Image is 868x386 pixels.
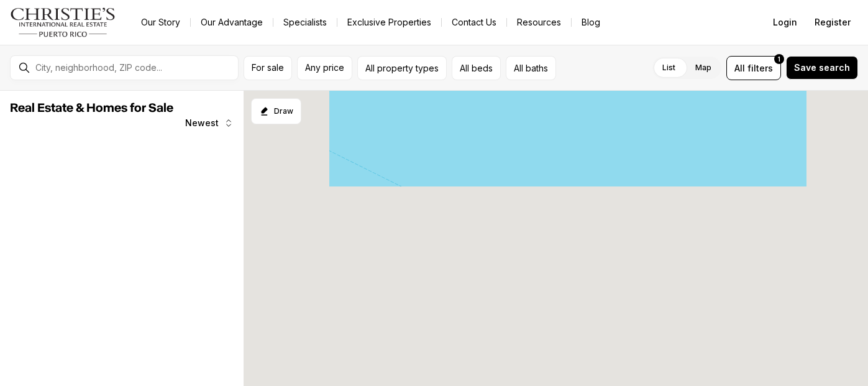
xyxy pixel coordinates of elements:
[251,98,301,124] button: Start drawing
[337,14,441,31] a: Exclusive Properties
[794,63,850,73] span: Save search
[778,54,780,64] span: 1
[244,56,292,80] button: For sale
[191,14,273,31] a: Our Advantage
[442,14,506,31] button: Contact Us
[452,56,501,80] button: All beds
[10,102,173,114] span: Real Estate & Homes for Sale
[815,17,851,27] span: Register
[10,7,116,37] img: logo
[786,56,858,80] button: Save search
[807,10,858,35] button: Register
[726,56,781,80] button: Allfilters1
[652,57,685,79] label: List
[131,14,190,31] a: Our Story
[252,63,284,73] span: For sale
[305,63,344,73] span: Any price
[178,111,241,136] button: Newest
[765,10,805,35] button: Login
[357,56,447,80] button: All property types
[185,118,219,128] span: Newest
[273,14,337,31] a: Specialists
[773,17,797,27] span: Login
[572,14,610,31] a: Blog
[685,57,721,79] label: Map
[734,62,745,75] span: All
[507,14,571,31] a: Resources
[747,62,773,75] span: filters
[297,56,352,80] button: Any price
[506,56,556,80] button: All baths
